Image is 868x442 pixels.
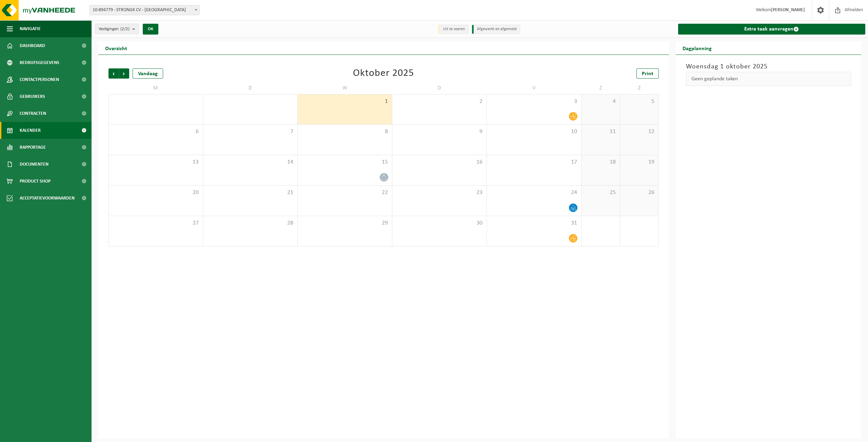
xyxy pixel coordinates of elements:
span: 6 [112,128,199,135]
span: 8 [301,128,389,135]
span: 19 [624,159,655,166]
span: 4 [585,98,616,105]
span: Kalender [20,122,41,139]
span: Gebruikers [20,88,45,105]
span: 25 [585,189,616,196]
td: W [298,82,392,94]
td: V [487,82,581,94]
span: 7 [206,128,294,135]
span: Vorige [108,68,119,79]
span: 28 [206,219,294,227]
a: Extra taak aanvragen [678,24,866,35]
span: 12 [624,128,655,135]
button: Vestigingen(2/2) [95,24,139,34]
span: 29 [301,219,389,227]
span: 10-894779 - STRONGK CV - GENT [90,5,200,15]
td: D [392,82,487,94]
td: M [108,82,203,94]
span: 5 [624,98,655,105]
span: 23 [396,189,483,196]
h3: Woensdag 1 oktober 2025 [686,62,851,72]
span: Bedrijfsgegevens [20,54,59,71]
span: Product Shop [20,173,51,190]
strong: [PERSON_NAME] [771,7,805,13]
span: 2 [396,98,483,105]
div: Vandaag [133,68,163,79]
li: Afgewerkt en afgemeld [472,25,520,34]
count: (2/2) [120,27,130,31]
span: 13 [112,159,199,166]
span: 10 [490,128,578,135]
button: OK [143,24,158,35]
span: 11 [585,128,616,135]
span: 16 [396,159,483,166]
span: Vestigingen [99,24,130,34]
td: Z [620,82,659,94]
div: Oktober 2025 [353,68,414,79]
a: Print [636,68,659,79]
div: Geen geplande taken [686,72,851,86]
span: Volgende [119,68,129,79]
span: 10-894779 - STRONGK CV - GENT [90,5,199,15]
td: D [203,82,298,94]
span: Contactpersonen [20,71,59,88]
span: 9 [396,128,483,135]
span: Rapportage [20,139,46,156]
span: 31 [490,219,578,227]
span: Print [642,71,653,77]
span: 14 [206,159,294,166]
span: 17 [490,159,578,166]
span: 15 [301,159,389,166]
span: 20 [112,189,199,196]
span: Contracten [20,105,46,122]
span: 24 [490,189,578,196]
li: Uit te voeren [438,25,469,34]
span: Documenten [20,156,48,173]
h2: Dagplanning [676,41,718,55]
span: Acceptatievoorwaarden [20,190,75,207]
span: 1 [301,98,389,105]
span: 22 [301,189,389,196]
span: Dashboard [20,37,45,54]
span: 30 [396,219,483,227]
h2: Overzicht [98,41,134,55]
td: Z [581,82,620,94]
span: 26 [624,189,655,196]
span: Navigatie [20,20,41,37]
span: 18 [585,159,616,166]
span: 21 [206,189,294,196]
span: 3 [490,98,578,105]
span: 27 [112,219,199,227]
